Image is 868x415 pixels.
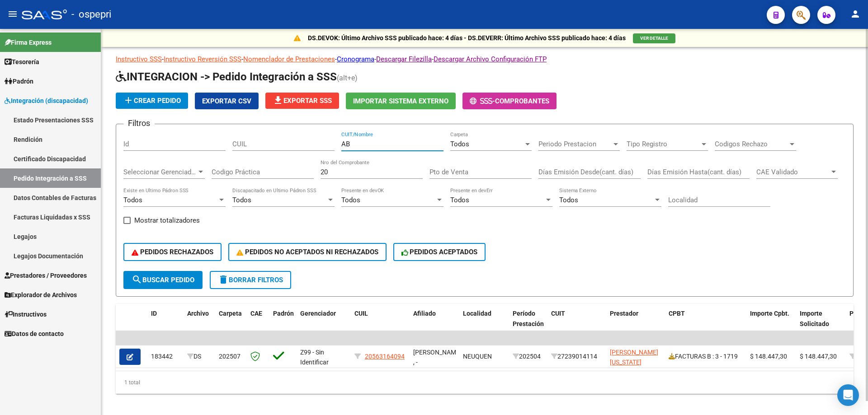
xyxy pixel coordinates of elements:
span: CUIT [551,310,565,317]
datatable-header-cell: Padrón [269,304,297,344]
span: INTEGRACION -> Pedido Integración a SSS [116,70,337,83]
span: Período Prestación [513,310,544,327]
button: Borrar Filtros [210,271,291,289]
span: Comprobantes [495,97,549,105]
a: Descargar Filezilla [376,55,432,63]
mat-icon: add [123,95,134,106]
datatable-header-cell: Importe Cpbt. [746,304,796,344]
span: Borrar Filtros [218,276,283,284]
mat-icon: delete [218,274,229,285]
span: PEDIDOS ACEPTADOS [401,248,478,256]
span: Tipo Registro [627,140,700,148]
span: Tesorería [5,57,39,67]
span: CPBT [669,310,685,317]
span: (alt+e) [337,74,358,82]
span: Periodo Prestacion [538,140,612,148]
datatable-header-cell: Localidad [459,304,509,344]
mat-icon: search [132,274,142,285]
div: 27239014114 [551,351,603,362]
button: Crear Pedido [116,93,188,109]
span: [PERSON_NAME] , - [413,349,462,366]
div: Open Intercom Messenger [837,384,859,406]
button: VER DETALLE [633,33,675,43]
a: Descargar Archivo Configuración FTP [434,55,547,63]
datatable-header-cell: CUIT [547,304,606,344]
span: Seleccionar Gerenciador [123,168,197,176]
span: 20563164094 [365,353,405,360]
a: Nomenclador de Prestaciones [243,55,335,63]
span: [PERSON_NAME][US_STATE] [610,349,658,366]
span: Afiliado [413,310,436,317]
span: $ 148.447,30 [800,353,837,360]
span: Todos [341,196,360,204]
span: CAE [250,310,262,317]
datatable-header-cell: Carpeta [215,304,247,344]
span: Carpeta [219,310,242,317]
span: PEDIDOS NO ACEPTADOS NI RECHAZADOS [236,248,378,256]
span: 202507 [219,353,241,360]
datatable-header-cell: Archivo [184,304,215,344]
datatable-header-cell: Gerenciador [297,304,351,344]
span: Todos [123,196,142,204]
span: NEUQUEN [463,353,492,360]
span: VER DETALLE [640,36,668,41]
span: ID [151,310,157,317]
span: Codigos Rechazo [715,140,788,148]
h3: Filtros [123,117,155,130]
span: Gerenciador [300,310,336,317]
span: Prestadores / Proveedores [5,270,87,280]
div: 183442 [151,351,180,362]
span: Todos [559,196,578,204]
span: PEDIDOS RECHAZADOS [132,248,213,256]
datatable-header-cell: Importe Solicitado [796,304,846,344]
span: Todos [450,140,469,148]
datatable-header-cell: CPBT [665,304,746,344]
mat-icon: person [850,9,861,19]
span: Explorador de Archivos [5,290,77,300]
span: CAE Validado [756,168,830,176]
datatable-header-cell: ID [147,304,184,344]
span: Z99 - Sin Identificar [300,349,329,366]
div: FACTURAS B : 3 - 1719 [669,351,743,362]
button: PEDIDOS RECHAZADOS [123,243,222,261]
span: CUIL [354,310,368,317]
span: Todos [232,196,251,204]
span: Padrón [5,76,33,86]
span: $ 148.447,30 [750,353,787,360]
datatable-header-cell: Prestador [606,304,665,344]
p: - - - - - [116,54,854,64]
button: PEDIDOS ACEPTADOS [393,243,486,261]
span: Instructivos [5,309,47,319]
mat-icon: file_download [273,95,283,106]
datatable-header-cell: Afiliado [410,304,459,344]
span: Integración (discapacidad) [5,96,88,106]
a: Instructivo Reversión SSS [164,55,241,63]
datatable-header-cell: CAE [247,304,269,344]
span: Padrón [273,310,294,317]
span: Importe Solicitado [800,310,829,327]
span: Exportar SSS [273,97,332,105]
div: 1 total [116,371,854,394]
div: 202504 [513,351,544,362]
a: Cronograma [337,55,374,63]
mat-icon: menu [7,9,18,19]
span: - ospepri [71,5,111,24]
button: Importar Sistema Externo [346,93,456,109]
a: Instructivo SSS [116,55,162,63]
span: Datos de contacto [5,329,64,339]
datatable-header-cell: CUIL [351,304,410,344]
span: Localidad [463,310,491,317]
div: DS [187,351,212,362]
button: -Comprobantes [462,93,557,109]
span: Crear Pedido [123,97,181,105]
span: Buscar Pedido [132,276,194,284]
span: Mostrar totalizadores [134,215,200,226]
datatable-header-cell: Período Prestación [509,304,547,344]
span: Importar Sistema Externo [353,97,448,105]
span: Archivo [187,310,209,317]
button: Buscar Pedido [123,271,203,289]
span: - [470,97,495,105]
span: Firma Express [5,37,52,47]
p: DS.DEVOK: Último Archivo SSS publicado hace: 4 días - DS.DEVERR: Último Archivo SSS publicado hac... [308,33,626,43]
span: Exportar CSV [202,97,251,105]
